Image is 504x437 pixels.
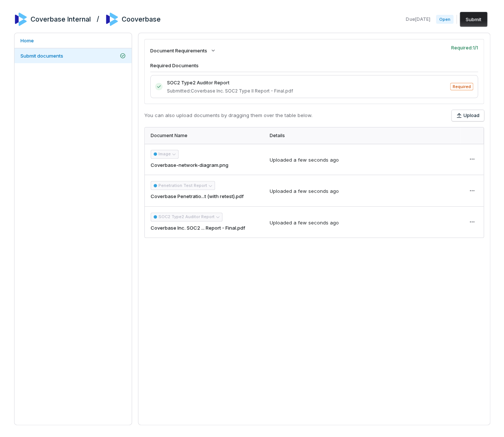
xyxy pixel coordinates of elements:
[151,162,228,169] span: Coverbase-network-diagram.png
[270,219,339,227] div: Uploaded
[293,156,339,164] div: a few seconds ago
[450,83,473,90] span: Required
[167,79,446,87] span: SOC2 Type2 Auditor Report
[20,53,63,59] span: Submit documents
[150,47,208,54] span: Document Requirements
[97,13,99,24] h2: /
[436,15,453,24] span: Open
[151,224,245,232] span: Coverbase Inc. SOC2 ... Report - Final.pdf
[460,12,487,27] button: Submit
[452,110,484,121] button: Upload
[293,188,339,195] div: a few seconds ago
[167,88,446,94] span: Submitted: Coverbase Inc. SOC2 Type II Report - Final.pdf
[270,133,455,139] div: Details
[293,219,339,227] div: a few seconds ago
[270,188,339,195] div: Uploaded
[151,133,258,139] div: Document Name
[270,156,339,164] div: Uploaded
[406,16,430,22] span: Due [DATE]
[451,45,478,51] span: Required: 1 / 1
[31,14,91,24] h2: Coverbase Internal
[151,193,244,200] span: Coverbase Penetratio...t (with retest).pdf
[15,33,132,48] a: Home
[122,14,161,24] h2: Cooverbase
[150,62,478,72] h4: Required Documents
[144,112,312,119] p: You can also upload documents by dragging them over the table below.
[15,48,132,63] a: Submit documents
[148,43,219,58] button: Document Requirements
